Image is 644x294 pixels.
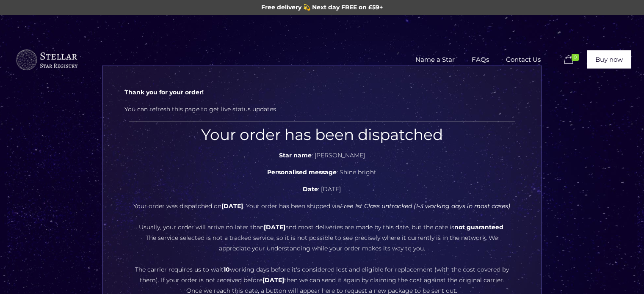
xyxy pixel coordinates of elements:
[263,276,284,284] b: [DATE]
[124,88,204,96] b: Thank you for your order!
[463,41,498,79] a: FAQs
[221,202,243,210] b: [DATE]
[264,223,285,231] b: [DATE]
[15,41,78,79] a: Buy a Star
[498,47,549,72] span: Contact Us
[279,151,312,159] b: Star name
[133,126,511,144] h2: Your order has been dispatched
[454,223,503,231] b: not guaranteed
[407,41,463,79] a: Name a Star
[224,266,230,273] b: 10
[463,47,498,72] span: FAQs
[587,50,631,69] a: Buy now
[562,55,583,65] a: 0
[133,150,511,161] p: : [PERSON_NAME]
[15,47,78,73] img: buyastar-logo-transparent
[498,41,549,79] a: Contact Us
[340,202,510,210] i: Free 1st Class untracked (1-3 working days in most cases)
[303,185,318,193] b: Date
[572,54,579,61] span: 0
[261,3,383,11] span: Free delivery 💫 Next day FREE on £59+
[267,168,337,176] b: Personalised message
[133,184,511,195] p: : [DATE]
[133,167,511,178] p: : Shine bright
[407,47,463,72] span: Name a Star
[124,104,520,115] p: You can refresh this page to get live status updates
